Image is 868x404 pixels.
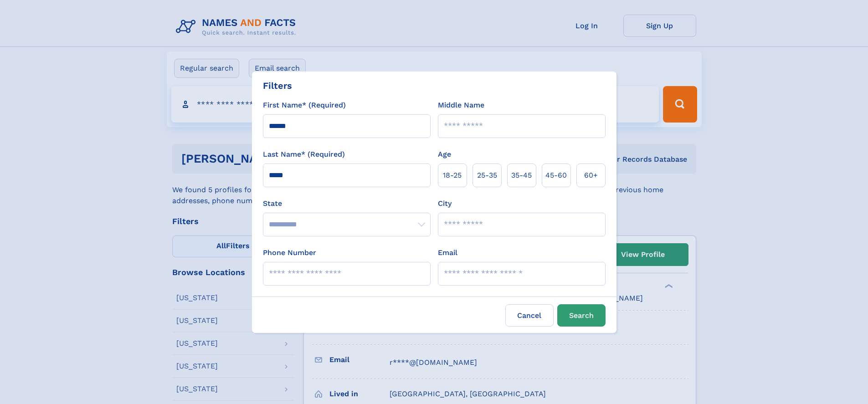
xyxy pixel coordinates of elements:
[263,247,316,258] label: Phone Number
[263,149,345,160] label: Last Name* (Required)
[263,198,431,209] label: State
[443,170,462,181] span: 18‑25
[438,100,484,111] label: Middle Name
[557,304,606,327] button: Search
[438,149,451,160] label: Age
[438,198,452,209] label: City
[505,304,554,327] label: Cancel
[263,100,346,111] label: First Name* (Required)
[438,247,457,258] label: Email
[263,79,292,92] div: Filters
[545,170,567,181] span: 45‑60
[477,170,497,181] span: 25‑35
[511,170,532,181] span: 35‑45
[584,170,598,181] span: 60+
